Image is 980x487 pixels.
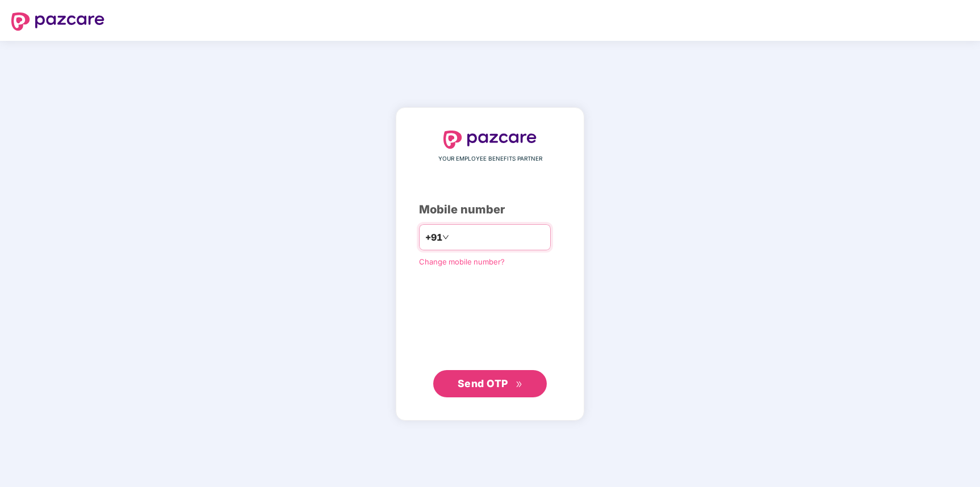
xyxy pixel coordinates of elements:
[433,370,547,397] button: Send OTPdouble-right
[425,230,442,245] span: +91
[419,201,561,219] div: Mobile number
[442,234,449,241] span: down
[438,154,542,163] span: YOUR EMPLOYEE BENEFITS PARTNER
[443,131,537,149] img: logo
[516,381,523,388] span: double-right
[458,377,508,389] span: Send OTP
[11,12,104,31] img: logo
[419,257,505,266] a: Change mobile number?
